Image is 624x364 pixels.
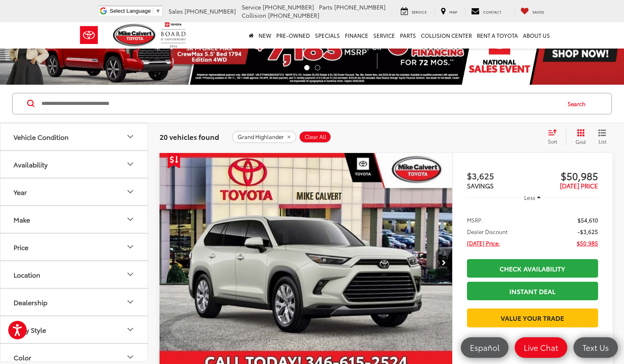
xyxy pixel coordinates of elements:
span: SAVINGS [467,181,494,190]
a: Contact [465,7,508,16]
button: List View [592,129,612,145]
div: Price [125,242,135,252]
span: Clear All [305,134,326,140]
span: $50,985 [532,169,598,182]
span: Get Price Drop Alert [168,153,180,169]
a: Home [246,22,256,49]
span: MSRP: [467,216,483,224]
span: [DATE] PRICE [560,181,598,190]
a: Select Language​ [110,8,161,14]
a: Specials [312,22,342,49]
button: Search [560,93,597,114]
div: Vehicle Condition [14,133,69,141]
a: Pre-Owned [274,22,312,49]
span: List [598,138,606,145]
div: Color [14,353,31,361]
a: Map [434,7,463,16]
a: Rent a Toyota [474,22,520,49]
span: Saved [532,9,544,14]
button: AvailabilityAvailability [0,151,148,178]
span: Español [466,342,504,352]
a: Español [461,337,508,358]
span: [DATE] Price: [467,239,500,247]
span: 20 vehicles found [159,132,219,141]
button: Select sort value [544,129,566,145]
div: Location [125,269,135,279]
a: Service [395,7,433,16]
button: Less [520,190,545,205]
button: PricePrice [0,234,148,260]
div: Dealership [125,297,135,307]
span: ▼ [155,8,161,14]
span: Contact [483,9,502,14]
div: Body Style [14,326,46,334]
button: Body StyleBody Style [0,316,148,343]
div: Dealership [14,298,47,306]
span: -$3,625 [578,227,598,236]
span: [PHONE_NUMBER] [185,7,236,15]
span: $54,610 [578,216,598,224]
div: Color [125,352,135,362]
a: Collision Center [418,22,474,49]
a: My Saved Vehicles [514,7,550,16]
a: Text Us [573,337,618,358]
span: [PHONE_NUMBER] [334,3,386,11]
span: Sales [169,7,183,15]
span: Grand Highlander [238,134,284,140]
a: New [256,22,274,49]
div: Make [125,214,135,224]
span: $50,985 [577,239,598,247]
button: Grid View [566,129,592,145]
a: Value Your Trade [467,308,598,327]
button: Clear All [299,131,331,143]
span: Grid [575,138,586,145]
span: Map [449,9,457,14]
div: Availability [125,159,135,169]
a: Parts [398,22,418,49]
span: Collision [242,11,266,19]
span: Select Language [110,8,151,14]
div: Price [14,243,28,251]
span: Service [242,3,261,11]
div: Year [125,187,135,197]
button: YearYear [0,179,148,205]
a: Finance [342,22,371,49]
span: Service [411,9,427,14]
button: DealershipDealership [0,289,148,315]
a: About Us [520,22,552,49]
button: LocationLocation [0,261,148,288]
span: $3,625 [467,169,533,182]
div: Availability [14,160,48,168]
span: Live Chat [520,342,562,352]
img: Toyota [74,22,104,49]
a: Check Availability [467,259,598,278]
div: Vehicle Condition [125,132,135,141]
button: Next image [436,248,452,277]
img: Mike Calvert Toyota [113,24,157,46]
div: Body Style [125,325,135,334]
div: Year [14,188,27,196]
span: [PHONE_NUMBER] [263,3,314,11]
div: Location [14,271,40,278]
span: Parts [319,3,333,11]
span: [PHONE_NUMBER] [268,11,319,19]
button: remove Grand%20Highlander [232,131,296,143]
a: Service [371,22,398,49]
button: Vehicle ConditionVehicle Condition [0,123,148,150]
input: Search by Make, Model, or Keyword [41,94,560,114]
button: MakeMake [0,206,148,233]
a: Instant Deal [467,282,598,300]
span: Dealer Discount [467,227,508,236]
span: Sort [548,138,557,145]
div: Make [14,216,30,223]
span: Less [524,194,535,201]
span: Text Us [578,342,613,352]
a: Live Chat [515,337,567,358]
